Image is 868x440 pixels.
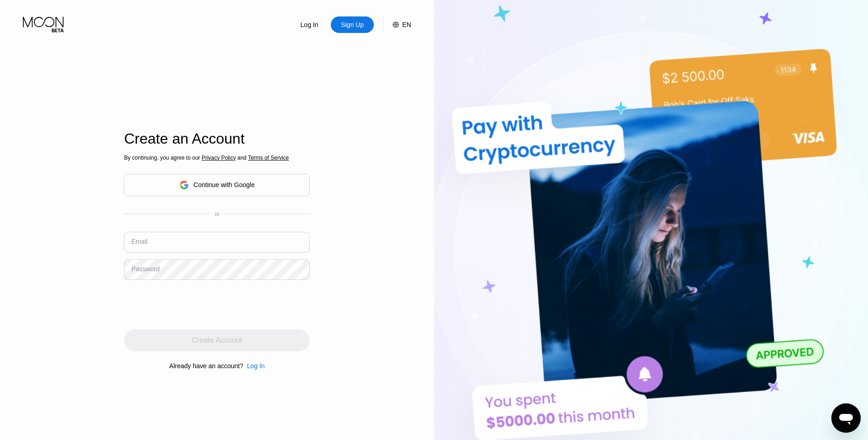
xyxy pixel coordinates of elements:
div: Sign Up [331,16,374,33]
div: Sign Up [340,20,365,29]
div: Continue with Google [124,174,310,196]
iframe: reCAPTCHA [124,287,263,322]
div: Password [131,265,159,273]
div: Continue with Google [194,181,255,188]
div: EN [402,21,411,28]
div: Log In [243,362,265,370]
div: EN [383,16,411,33]
div: Log In [300,20,319,29]
iframe: Schaltfläche zum Öffnen des Messaging-Fensters [831,403,861,433]
div: or [215,211,220,217]
span: and [236,155,248,161]
span: Privacy Policy [202,155,236,161]
span: Terms of Service [248,155,289,161]
div: Already have an account? [169,362,243,370]
div: Log In [247,362,265,370]
div: Email [131,238,147,245]
div: Create an Account [124,130,310,147]
div: By continuing, you agree to our [124,155,310,161]
div: Log In [288,16,331,33]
